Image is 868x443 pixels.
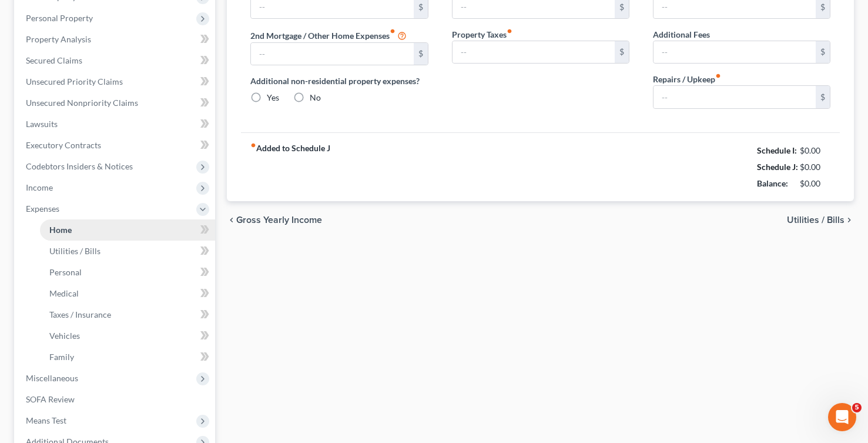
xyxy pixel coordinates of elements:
[26,55,82,65] span: Secured Claims
[800,145,831,156] div: $0.00
[653,28,710,41] label: Additional Fees
[40,325,215,347] a: Vehicles
[844,215,854,225] i: chevron_right
[310,92,321,104] label: No
[452,28,512,41] label: Property Taxes
[16,92,215,114] a: Unsecured Nonpriority Claims
[653,86,816,108] input: --
[653,73,721,85] label: Repairs / Upkeep
[852,403,862,412] span: 5
[26,161,133,171] span: Codebtors Insiders & Notices
[757,162,798,172] strong: Schedule J:
[40,241,215,262] a: Utilities / Bills
[40,262,215,283] a: Personal
[49,267,82,277] span: Personal
[816,41,830,64] div: $
[715,73,721,79] i: fiber_manual_record
[26,415,66,425] span: Means Test
[453,41,615,64] input: --
[757,145,797,155] strong: Schedule I:
[227,215,322,225] button: chevron_left Gross Yearly Income
[49,352,74,362] span: Family
[250,142,330,192] strong: Added to Schedule J
[800,161,831,173] div: $0.00
[16,71,215,92] a: Unsecured Priority Claims
[26,204,59,214] span: Expenses
[40,283,215,304] a: Medical
[16,135,215,156] a: Executory Contracts
[800,178,831,189] div: $0.00
[49,246,100,256] span: Utilities / Bills
[250,142,256,148] i: fiber_manual_record
[16,114,215,135] a: Lawsuits
[507,28,512,34] i: fiber_manual_record
[26,373,78,383] span: Miscellaneous
[49,331,80,341] span: Vehicles
[26,394,75,404] span: SOFA Review
[16,389,215,410] a: SOFA Review
[40,347,215,368] a: Family
[787,215,854,225] button: Utilities / Bills chevron_right
[414,43,428,65] div: $
[828,403,856,431] iframe: Intercom live chat
[390,28,396,34] i: fiber_manual_record
[250,28,407,42] label: 2nd Mortgage / Other Home Expenses
[26,140,101,150] span: Executory Contracts
[653,41,816,64] input: --
[615,41,629,64] div: $
[26,34,91,44] span: Property Analysis
[250,75,428,87] label: Additional non-residential property expenses?
[49,225,72,235] span: Home
[236,215,322,225] span: Gross Yearly Income
[16,50,215,71] a: Secured Claims
[26,119,58,129] span: Lawsuits
[49,309,111,319] span: Taxes / Insurance
[26,182,53,192] span: Income
[816,86,830,108] div: $
[26,76,123,86] span: Unsecured Priority Claims
[26,13,93,23] span: Personal Property
[26,98,138,108] span: Unsecured Nonpriority Claims
[757,178,788,188] strong: Balance:
[227,215,236,225] i: chevron_left
[267,92,279,104] label: Yes
[49,288,79,298] span: Medical
[40,219,215,241] a: Home
[40,304,215,325] a: Taxes / Insurance
[16,29,215,50] a: Property Analysis
[787,215,844,225] span: Utilities / Bills
[251,43,413,65] input: --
